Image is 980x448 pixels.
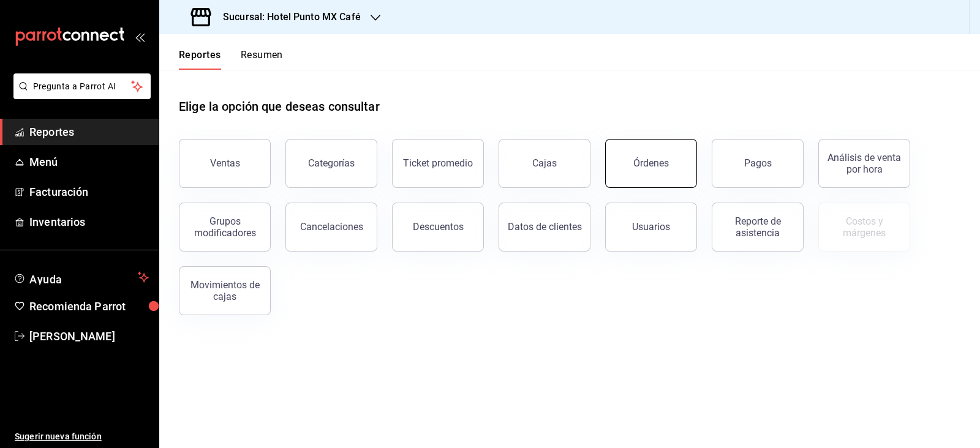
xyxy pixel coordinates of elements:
span: Ayuda [29,270,133,285]
div: Cancelaciones [300,221,363,233]
button: Ventas [179,139,271,188]
div: Análisis de venta por hora [826,152,902,175]
span: Sugerir nueva función [15,430,149,443]
button: Órdenes [605,139,697,188]
div: Movimientos de cajas [187,279,263,302]
div: Grupos modificadores [187,215,263,239]
div: Órdenes [633,157,669,169]
button: Pregunta a Parrot AI [13,73,151,99]
div: navigation tabs [179,49,283,70]
div: Datos de clientes [508,221,582,233]
span: Inventarios [29,214,149,230]
span: [PERSON_NAME] [29,328,149,345]
div: Categorías [308,157,355,169]
button: Datos de clientes [499,203,590,252]
button: Reportes [179,49,221,70]
div: Pagos [744,157,772,169]
div: Cajas [532,157,557,169]
span: Reportes [29,124,149,140]
button: Categorías [285,139,377,188]
button: Análisis de venta por hora [818,139,910,188]
div: Descuentos [413,221,464,233]
div: Ticket promedio [403,157,473,169]
div: Ventas [210,157,240,169]
button: Grupos modificadores [179,203,271,252]
button: Ticket promedio [392,139,484,188]
div: Reporte de asistencia [720,215,796,239]
button: open_drawer_menu [135,32,145,42]
span: Pregunta a Parrot AI [33,80,132,93]
button: Usuarios [605,203,697,252]
span: Menú [29,154,149,170]
h1: Elige la opción que deseas consultar [179,97,380,116]
span: Facturación [29,184,149,200]
button: Contrata inventarios para ver este reporte [818,203,910,252]
button: Cajas [499,139,590,188]
button: Cancelaciones [285,203,377,252]
button: Movimientos de cajas [179,266,271,315]
h3: Sucursal: Hotel Punto MX Café [213,10,361,24]
div: Usuarios [632,221,670,233]
button: Reporte de asistencia [712,203,804,252]
a: Pregunta a Parrot AI [9,89,151,102]
button: Pagos [712,139,804,188]
div: Costos y márgenes [826,215,902,239]
button: Descuentos [392,203,484,252]
span: Recomienda Parrot [29,298,149,315]
button: Resumen [241,49,283,70]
